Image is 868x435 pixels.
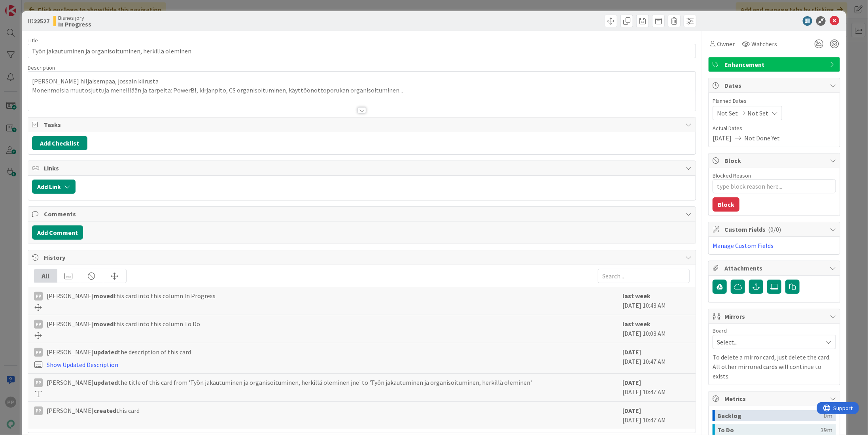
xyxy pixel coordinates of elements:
span: ( 0/0 ) [768,225,781,233]
div: PP [34,320,43,329]
span: Attachments [724,263,826,273]
span: Support [17,1,36,11]
span: Enhancement [724,60,826,69]
span: ID [28,16,49,26]
label: Blocked Reason [713,172,751,179]
b: [DATE] [622,407,641,414]
b: last week [622,292,651,300]
div: PP [34,407,43,415]
div: PP [34,378,43,387]
span: Bisnes jory [58,15,91,21]
span: [PERSON_NAME] this card into this column To Do [47,319,200,329]
p: Monenmoisia muutosjuttuja meneillään ja tarpeita: PowerBI, kirjanpito, CS organisoituminen, käytt... [32,86,692,95]
span: Mirrors [724,312,826,321]
b: 22527 [34,17,49,25]
span: Comments [44,209,681,219]
p: [PERSON_NAME] hiljaisempaa, jossain kiirusta [32,77,692,86]
span: Block [724,156,826,165]
button: Add Comment [32,225,83,240]
a: Manage Custom Fields [713,242,773,250]
div: PP [34,348,43,357]
button: Add Checklist [32,136,87,150]
a: Show Updated Description [47,361,118,369]
div: [DATE] 10:43 AM [622,291,690,311]
p: To delete a mirror card, just delete the card. All other mirrored cards will continue to exists. [713,352,836,381]
b: In Progress [58,21,91,27]
span: [DATE] [713,133,732,143]
input: type card name here... [28,44,696,58]
b: updated [94,348,118,356]
span: Select... [717,337,818,348]
button: Block [713,197,739,212]
span: Planned Dates [713,97,836,105]
span: Not Done Yet [744,133,780,143]
span: Custom Fields [724,225,826,234]
span: [PERSON_NAME] this card into this column In Progress [47,291,216,301]
div: PP [34,292,43,301]
span: Not Set [717,108,738,118]
span: [PERSON_NAME] this card [47,406,140,415]
div: [DATE] 10:47 AM [622,378,690,397]
b: [DATE] [622,348,641,356]
b: created [94,407,116,414]
span: Links [44,163,681,173]
div: Backlog [717,410,824,421]
b: [DATE] [622,378,641,386]
div: [DATE] 10:03 AM [622,319,690,339]
span: [PERSON_NAME] the title of this card from 'Työn jakautuminen ja organisoituminen, herkillä olemin... [47,378,532,387]
label: Title [28,37,38,44]
span: Description [28,64,55,71]
div: All [34,269,57,283]
div: 0m [824,410,832,421]
span: Not Set [747,108,768,118]
span: Tasks [44,120,681,129]
b: moved [94,320,113,328]
b: updated [94,378,118,386]
button: Add Link [32,180,76,194]
b: moved [94,292,113,300]
span: Dates [724,81,826,90]
span: Owner [717,39,735,49]
span: Actual Dates [713,124,836,132]
div: [DATE] 10:47 AM [622,347,690,369]
span: History [44,253,681,262]
div: [DATE] 10:47 AM [622,406,690,425]
span: Board [713,328,727,333]
span: [PERSON_NAME] the description of this card [47,347,191,357]
b: last week [622,320,651,328]
span: Watchers [751,39,777,49]
input: Search... [598,269,690,283]
span: Metrics [724,394,826,403]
